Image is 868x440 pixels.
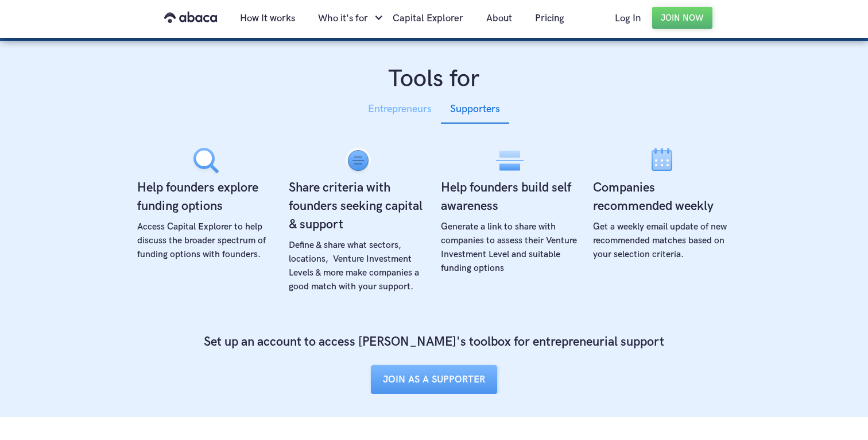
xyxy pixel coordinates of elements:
[289,239,427,294] div: Define & share what sectors, locations, Venture Investment Levels & more make companies a good ma...
[652,7,712,29] a: Join Now
[130,64,738,95] h1: Tools for
[441,179,579,216] h4: Help founders build self awareness
[289,179,427,234] h4: Share criteria with founders seeking capital & support
[204,333,664,351] h4: Set up an account to access [PERSON_NAME]'s toolbox for entrepreneurial support
[137,179,276,216] h4: Help founders explore funding options
[371,365,497,394] a: JOIN AS A SUPPORTER
[593,220,731,262] div: Get a weekly email update of new recommended matches based on your selection criteria.
[368,101,432,118] div: Entrepreneurs
[441,220,579,276] div: Generate a link to share with companies to assess their Venture Investment Level and suitable fun...
[593,179,731,216] h4: Companies recommended weekly
[137,220,276,262] div: Access Capital Explorer to help discuss the broader spectrum of funding options with founders.
[450,101,500,118] div: Supporters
